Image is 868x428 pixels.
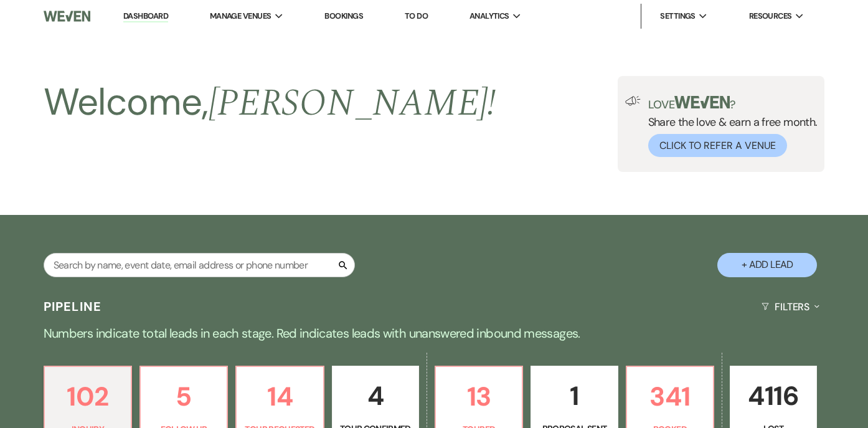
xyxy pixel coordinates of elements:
a: Bookings [324,11,363,21]
span: Settings [660,10,696,22]
p: 14 [244,376,315,417]
img: Weven Logo [44,3,90,29]
button: Click to Refer a Venue [648,134,787,157]
span: [PERSON_NAME] ! [209,75,496,132]
p: 4116 [738,375,809,417]
p: 13 [443,376,514,417]
button: Filters [757,290,824,323]
p: 1 [539,375,610,417]
div: Share the love & earn a free month. [641,96,818,157]
a: To Do [405,11,428,21]
h3: Pipeline [44,298,102,315]
img: weven-logo-green.svg [674,96,730,108]
span: Analytics [469,10,509,22]
button: + Add Lead [717,253,817,277]
span: Resources [749,10,792,22]
p: 102 [52,376,123,417]
input: Search by name, event date, email address or phone number [44,253,355,277]
img: loud-speaker-illustration.svg [625,96,641,106]
p: Love ? [648,96,818,110]
a: Dashboard [123,11,168,22]
p: 341 [634,376,705,417]
p: 5 [148,376,219,417]
h2: Welcome, [44,76,496,130]
p: 4 [340,375,411,417]
span: Manage Venues [210,10,271,22]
